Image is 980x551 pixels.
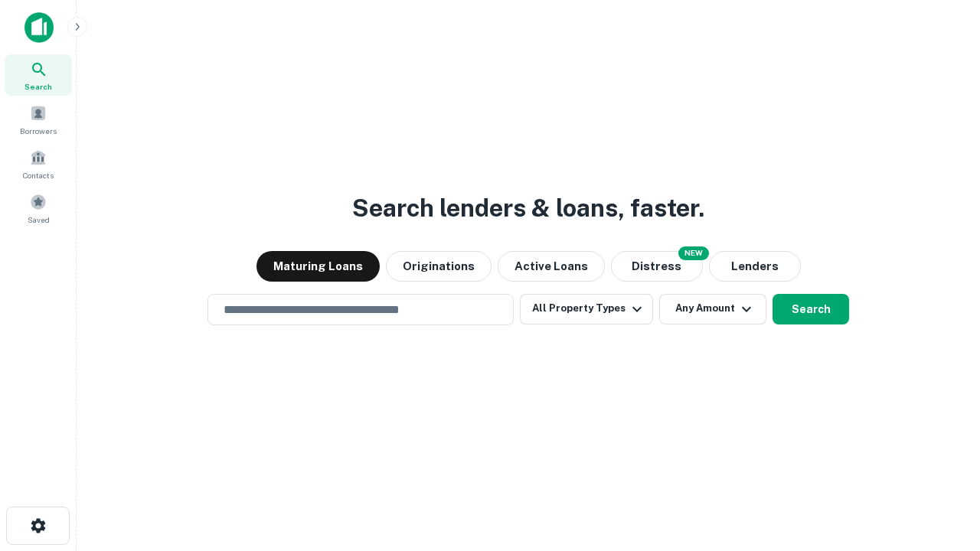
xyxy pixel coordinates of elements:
button: Search [773,294,849,324]
span: Borrowers [20,125,57,137]
button: Active Loans [498,251,605,282]
h3: Search lenders & loans, faster. [352,190,704,227]
a: Search [5,54,72,96]
a: Saved [5,187,72,229]
span: Contacts [23,169,54,181]
button: All Property Types [520,294,653,324]
img: capitalize-icon.png [24,12,54,43]
button: Originations [386,251,492,282]
button: Search distressed loans with lien and other non-mortgage details. [611,251,703,282]
button: Lenders [709,251,801,282]
iframe: Chat Widget [903,429,980,502]
a: Borrowers [5,99,72,140]
div: NEW [678,246,709,260]
span: Search [24,80,52,93]
a: Contacts [5,143,72,184]
span: Saved [28,214,50,226]
button: Any Amount [659,294,766,324]
button: Maturing Loans [256,251,380,282]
